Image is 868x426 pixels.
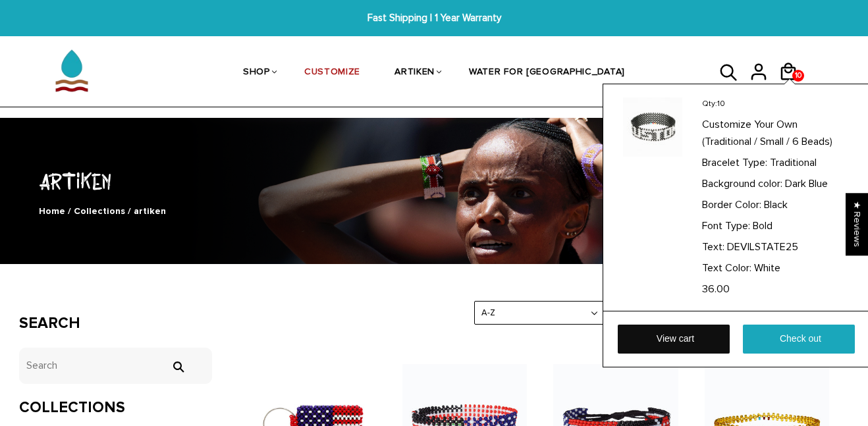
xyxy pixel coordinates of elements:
[743,325,855,354] a: Check out
[727,240,798,253] span: DEVILSTATE25
[702,219,750,232] span: Font Type:
[134,205,166,217] span: artiken
[19,348,212,384] input: Search
[19,398,212,417] h3: Collections
[74,205,125,217] a: Collections
[846,193,868,255] div: Click to open Judge.me floating reviews tab
[785,177,828,190] span: Dark Blue
[792,67,805,85] span: 10
[394,38,435,108] a: ARTIKEN
[702,177,782,190] span: Background color:
[770,156,817,169] span: Traditional
[764,198,788,211] span: Black
[19,163,849,198] h1: artiken
[702,114,850,150] a: Customize Your Own (Traditional / Small / 6 Beads)
[243,38,270,108] a: SHOP
[623,97,682,157] img: Customize Your Own
[128,205,131,217] span: /
[469,38,625,108] a: WATER FOR [GEOGRAPHIC_DATA]
[702,261,751,275] span: Text Color:
[702,97,850,111] p: Qty:
[702,156,767,169] span: Bracelet Type:
[702,198,761,211] span: Border Color:
[268,11,599,26] span: Fast Shipping | 1 Year Warranty
[754,261,780,275] span: White
[39,205,65,217] a: Home
[717,99,725,109] span: 10
[702,282,730,296] span: 36.00
[165,361,191,373] input: Search
[68,205,71,217] span: /
[618,325,730,354] a: View cart
[702,240,724,253] span: Text:
[19,314,212,333] h3: Search
[753,219,773,232] span: Bold
[304,38,360,108] a: CUSTOMIZE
